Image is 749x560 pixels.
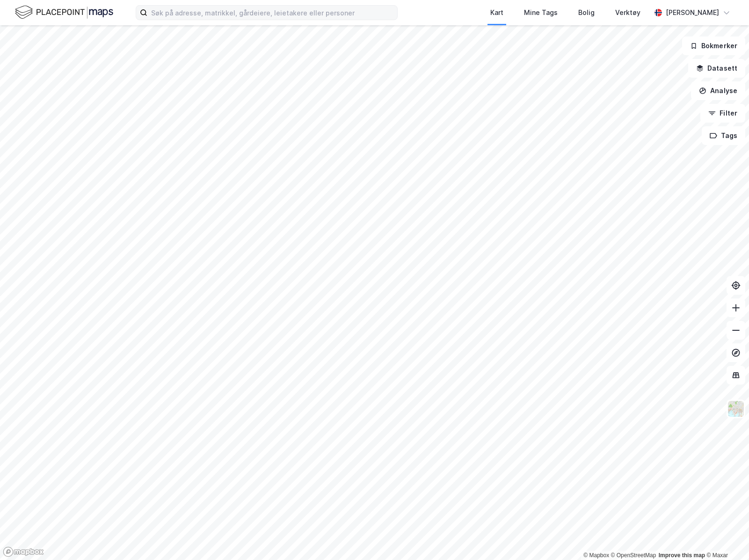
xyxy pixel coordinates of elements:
[702,515,749,560] iframe: Chat Widget
[666,7,719,18] div: [PERSON_NAME]
[578,7,595,18] div: Bolig
[702,515,749,560] div: Kontrollprogram for chat
[490,7,503,18] div: Kart
[615,7,640,18] div: Verktøy
[524,7,558,18] div: Mine Tags
[15,4,113,21] img: logo.f888ab2527a4732fd821a326f86c7f29.svg
[147,6,397,20] input: Søk på adresse, matrikkel, gårdeiere, leietakere eller personer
